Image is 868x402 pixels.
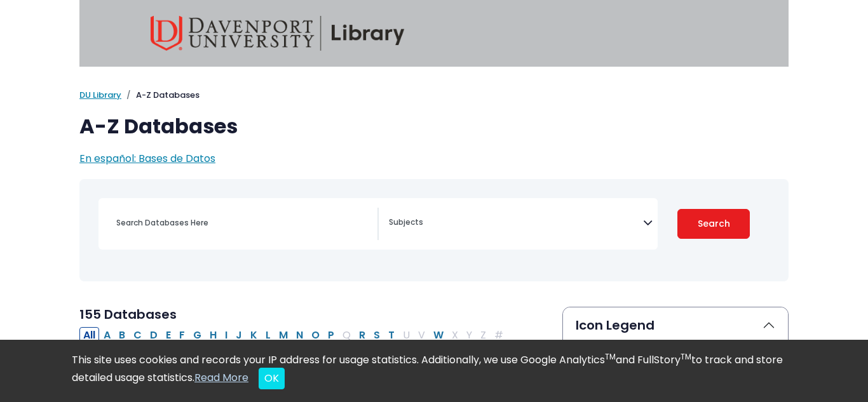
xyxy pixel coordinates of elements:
[115,327,129,344] button: Filter Results B
[121,89,200,102] li: A-Z Databases
[146,327,161,344] button: Filter Results D
[79,89,121,101] a: DU Library
[79,327,508,342] div: Alpha-list to filter by first letter of database name
[162,327,175,344] button: Filter Results E
[292,327,307,344] button: Filter Results N
[247,327,261,344] button: Filter Results K
[232,327,246,344] button: Filter Results J
[563,307,788,343] button: Icon Legend
[79,327,99,344] button: All
[275,327,292,344] button: Filter Results M
[430,327,447,344] button: Filter Results W
[194,370,248,385] a: Read More
[100,327,114,344] button: Filter Results A
[206,327,220,344] button: Filter Results H
[109,213,377,232] input: Search database by title or keyword
[72,352,796,389] div: This site uses cookies and records your IP address for usage statistics. Additionally, we use Goo...
[259,368,285,389] button: Close
[262,327,275,344] button: Filter Results L
[677,209,750,239] button: Submit for Search Results
[370,327,384,344] button: Filter Results S
[384,327,398,344] button: Filter Results T
[79,179,789,281] nav: Search filters
[221,327,231,344] button: Filter Results I
[175,327,189,344] button: Filter Results F
[681,351,691,362] sup: TM
[79,151,215,166] a: En español: Bases de Datos
[79,114,789,138] h1: A-Z Databases
[324,327,338,344] button: Filter Results P
[605,351,616,362] sup: TM
[151,16,405,51] img: Davenport University Library
[79,89,789,102] nav: breadcrumb
[355,327,369,344] button: Filter Results R
[189,327,205,344] button: Filter Results G
[308,327,323,344] button: Filter Results O
[79,305,177,323] span: 155 Databases
[130,327,146,344] button: Filter Results C
[389,218,643,229] textarea: Search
